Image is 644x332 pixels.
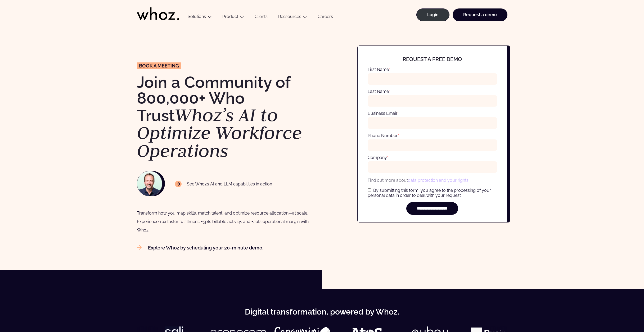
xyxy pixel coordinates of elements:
[175,181,272,188] p: See Whoz’s AI and LLM capabilities in action
[273,14,312,21] button: Ressources
[368,177,497,184] p: Find out more about .
[312,14,338,21] a: Careers
[182,14,217,21] button: Solutions
[137,74,317,160] h1: Join a Community of 800,000+ Who Trust
[278,14,301,19] a: Ressources
[137,245,263,251] a: Explore Whoz by scheduling your 20-minute demo.
[453,8,507,21] a: Request a demo
[137,103,302,162] em: Whoz’s AI to Optimize Workforce Operations
[368,89,390,94] label: Last Name
[137,171,162,196] img: NAWROCKI-Thomas.jpg
[368,188,371,192] input: By submitting this form, you agree to the processing of your personal data in order to deal with ...
[245,307,399,316] strong: Digital transformation, powered by Whoz.
[222,14,238,19] a: Product
[368,155,388,160] label: Company
[139,63,179,68] span: Book a meeting
[408,178,469,183] a: data protection and your rights
[374,56,490,62] h4: Request a free demo
[416,8,449,21] a: Login
[368,188,491,198] span: By submitting this form, you agree to the processing of your personal data in order to deal with ...
[217,14,249,21] button: Product
[249,14,273,21] a: Clients
[368,133,399,138] label: Phone Number
[368,111,398,116] label: Business Email
[368,67,390,72] label: First Name
[137,209,317,234] div: Transform how you map skills, match talent, and optimize resource allocation—at scale. Experience...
